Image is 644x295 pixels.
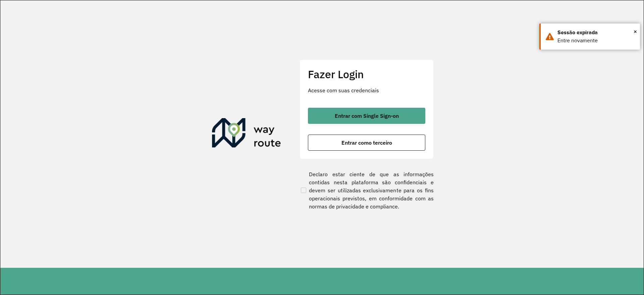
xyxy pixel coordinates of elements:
[308,86,425,94] p: Acesse com suas credenciais
[634,27,637,37] button: Close
[557,37,635,45] div: Entre novamente
[335,113,399,118] span: Entrar com Single Sign-on
[634,27,637,37] span: ×
[212,118,281,150] img: Roteirizador AmbevTech
[308,135,425,151] button: button
[341,140,392,145] span: Entrar como terceiro
[300,170,434,210] label: Declaro estar ciente de que as informações contidas nesta plataforma são confidenciais e devem se...
[557,29,635,37] div: Sessão expirada
[308,68,425,81] h2: Fazer Login
[308,108,425,124] button: button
